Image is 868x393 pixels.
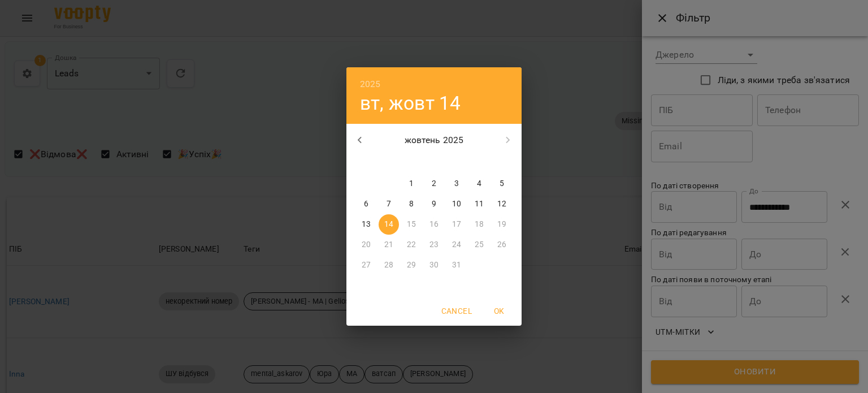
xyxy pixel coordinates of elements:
[364,198,368,210] p: 6
[492,194,512,214] button: 12
[401,157,422,168] span: ср
[356,157,376,168] span: пн
[492,157,512,168] span: нд
[356,194,376,214] button: 6
[356,214,376,235] button: 13
[384,219,393,230] p: 14
[446,157,467,168] span: пт
[401,194,422,214] button: 8
[469,157,489,168] span: сб
[481,301,517,321] button: OK
[387,198,391,210] p: 7
[446,194,467,214] button: 10
[485,304,513,318] span: OK
[452,198,461,210] p: 10
[497,198,506,210] p: 12
[454,178,459,189] p: 3
[424,157,444,168] span: чт
[477,178,481,189] p: 4
[432,198,436,210] p: 9
[424,194,444,214] button: 9
[424,174,444,194] button: 2
[469,174,489,194] button: 4
[441,304,472,318] span: Cancel
[360,76,381,92] button: 2025
[360,92,461,115] button: вт, жовт 14
[374,133,495,147] p: жовтень 2025
[362,219,371,230] p: 13
[379,194,399,214] button: 7
[446,174,467,194] button: 3
[475,198,484,210] p: 11
[500,178,504,189] p: 5
[432,178,436,189] p: 2
[379,157,399,168] span: вт
[401,174,422,194] button: 1
[437,301,476,321] button: Cancel
[409,198,414,210] p: 8
[409,178,414,189] p: 1
[492,174,512,194] button: 5
[469,194,489,214] button: 11
[379,214,399,235] button: 14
